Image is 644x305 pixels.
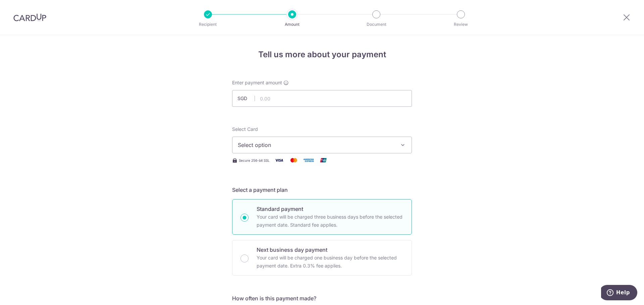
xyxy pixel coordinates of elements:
span: SGD [237,95,255,102]
p: Next business day payment [257,246,404,254]
button: Select option [232,137,412,153]
img: American Express [302,156,315,164]
p: Amount [267,21,317,28]
img: Visa [272,156,286,164]
p: Review [436,21,486,28]
img: CardUp [13,13,46,21]
img: Union Pay [317,156,330,164]
h4: Tell us more about your payment [232,49,412,61]
span: Enter payment amount [232,79,282,86]
span: Secure 256-bit SSL [239,158,270,163]
p: Document [352,21,401,28]
span: translation missing: en.payables.payment_networks.credit_card.summary.labels.select_card [232,126,258,132]
h5: Select a payment plan [232,186,412,194]
input: 0.00 [232,90,412,107]
p: Your card will be charged three business days before the selected payment date. Standard fee appl... [257,213,404,229]
img: Mastercard [287,156,301,164]
p: Standard payment [257,205,404,213]
iframe: Opens a widget where you can find more information [601,285,637,302]
h5: How often is this payment made? [232,294,412,302]
p: Recipient [183,21,233,28]
p: Your card will be charged one business day before the selected payment date. Extra 0.3% fee applies. [257,254,404,270]
span: Select option [238,141,394,149]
